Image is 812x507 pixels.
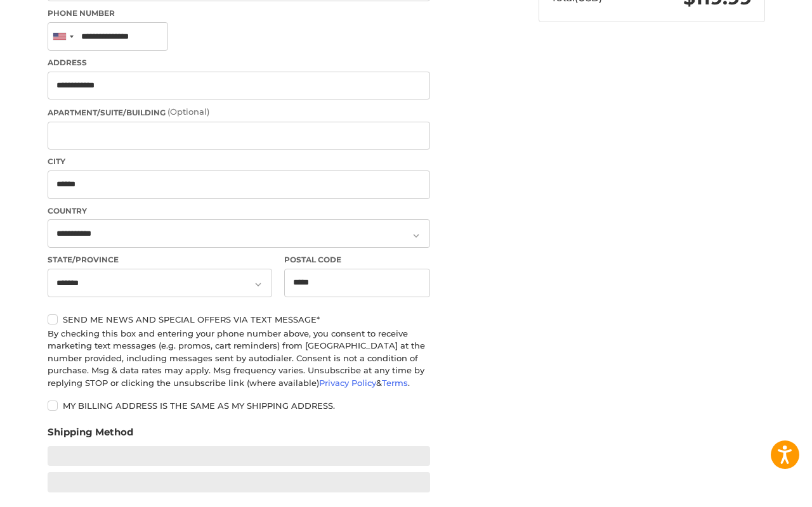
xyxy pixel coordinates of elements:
[48,156,430,167] label: City
[48,314,430,324] label: Send me news and special offers via text message*
[48,328,430,390] div: By checking this box and entering your phone number above, you consent to receive marketing text ...
[48,254,272,266] label: State/Province
[48,401,430,411] label: My billing address is the same as my shipping address.
[48,8,430,19] label: Phone Number
[48,205,430,217] label: Country
[48,23,77,50] div: United States: +1
[48,57,430,68] label: Address
[48,106,430,119] label: Apartment/Suite/Building
[48,425,133,446] legend: Shipping Method
[319,378,376,388] a: Privacy Policy
[284,254,430,266] label: Postal Code
[167,106,209,117] small: (Optional)
[382,378,408,388] a: Terms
